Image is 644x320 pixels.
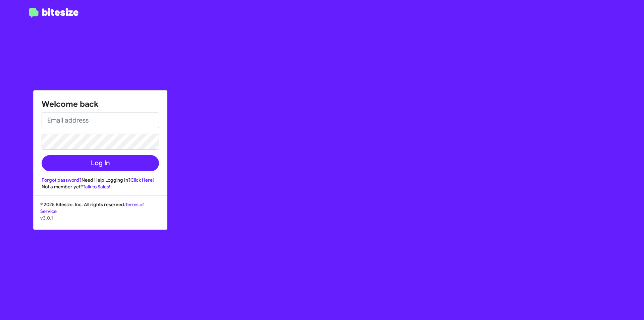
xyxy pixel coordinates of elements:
div: Need Help Logging In? [42,177,159,183]
input: Email address [42,112,159,128]
a: Click Here! [130,177,154,183]
a: Forgot password? [42,177,82,183]
div: Not a member yet? [42,183,159,190]
p: v3.0.1 [40,215,160,221]
h1: Welcome back [42,99,159,109]
a: Talk to Sales! [83,184,110,190]
button: Log In [42,155,159,171]
div: © 2025 Bitesize, Inc. All rights reserved. [34,201,167,229]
